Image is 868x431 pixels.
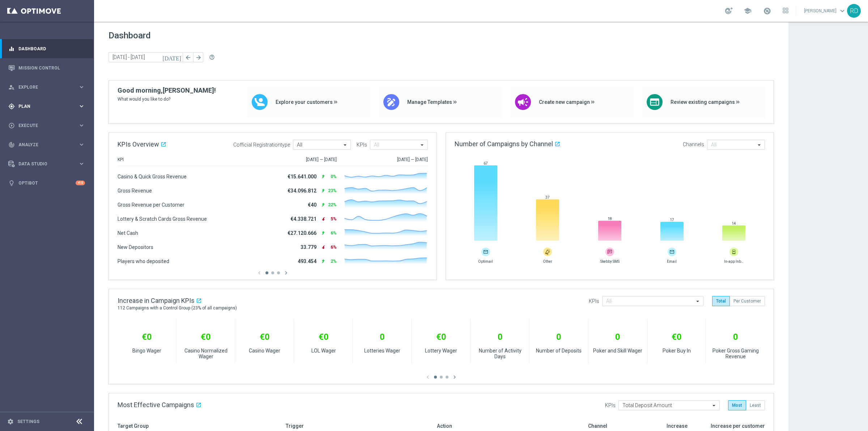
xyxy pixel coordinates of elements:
[8,122,15,129] i: play_circle_outline
[18,173,76,193] a: Optibot
[78,122,85,129] i: keyboard_arrow_right
[803,5,847,16] a: [PERSON_NAME]keyboard_arrow_down
[78,141,85,148] i: keyboard_arrow_right
[8,103,15,110] i: gps_fixed
[17,419,39,424] a: Settings
[18,104,78,109] span: Plan
[8,161,85,167] button: Data Studio keyboard_arrow_right
[18,162,78,166] span: Data Studio
[7,418,14,425] i: settings
[8,103,78,110] div: Plan
[18,58,85,77] a: Mission Control
[8,84,15,90] i: person_search
[8,142,85,148] button: track_changes Analyze keyboard_arrow_right
[18,123,78,128] span: Execute
[8,173,85,193] div: Optibot
[8,65,85,71] button: Mission Control
[8,141,15,148] i: track_changes
[18,143,78,147] span: Analyze
[8,46,15,52] i: equalizer
[744,7,752,15] span: school
[8,180,85,186] button: lightbulb Optibot +10
[8,103,85,109] button: gps_fixed Plan keyboard_arrow_right
[838,7,846,15] span: keyboard_arrow_down
[78,103,85,110] i: keyboard_arrow_right
[8,84,78,90] div: Explore
[8,123,85,128] button: play_circle_outline Execute keyboard_arrow_right
[8,39,85,58] div: Dashboard
[8,46,85,52] button: equalizer Dashboard
[8,122,78,129] div: Execute
[8,161,78,167] div: Data Studio
[76,181,85,185] div: +10
[8,84,85,90] button: person_search Explore keyboard_arrow_right
[18,39,85,58] a: Dashboard
[8,58,85,77] div: Mission Control
[847,4,861,18] div: RD
[78,84,85,90] i: keyboard_arrow_right
[18,85,78,89] span: Explore
[8,141,78,148] div: Analyze
[8,180,15,186] i: lightbulb
[78,160,85,167] i: keyboard_arrow_right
